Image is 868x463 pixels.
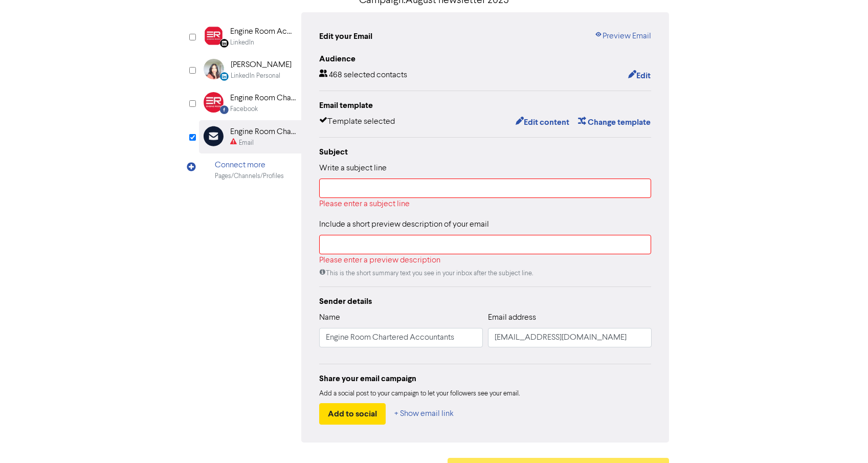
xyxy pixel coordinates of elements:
div: LinkedIn [230,38,254,48]
div: Audience [319,53,652,65]
a: Preview Email [594,30,651,42]
button: Edit [628,69,651,82]
div: This is the short summary text you see in your inbox after the subject line. [319,269,652,278]
iframe: Chat Widget [817,414,868,463]
img: Facebook [204,92,224,113]
div: Engine Room Chartered Accountants [230,126,296,138]
button: Edit content [515,116,570,129]
div: Connect more [215,159,284,171]
div: [PERSON_NAME] [231,59,292,71]
button: Add to social [319,403,386,425]
div: LinkedIn Personal [231,71,280,81]
label: Write a subject line [319,162,387,174]
img: Linkedin [204,26,224,46]
div: LinkedinPersonal [PERSON_NAME]LinkedIn Personal [199,53,301,86]
img: LinkedinPersonal [204,59,224,79]
div: Engine Room Chartered Accountants [230,92,296,104]
button: + Show email link [394,403,454,425]
div: Linkedin Engine Room AccountantsLinkedIn [199,20,301,53]
div: Subject [319,146,652,158]
div: Connect morePages/Channels/Profiles [199,153,301,187]
button: Change template [577,116,651,129]
div: Facebook Engine Room Chartered AccountantsFacebook [199,86,301,120]
div: Engine Room Accountants [230,26,296,38]
div: 468 selected contacts [319,69,407,82]
div: Email template [319,99,652,112]
label: Email address [488,312,536,324]
div: Facebook [230,104,258,114]
div: Email [239,138,254,148]
div: Template selected [319,116,395,129]
div: Add a social post to your campaign to let your followers see your email. [319,389,652,399]
div: Share your email campaign [319,372,652,385]
label: Include a short preview description of your email [319,218,489,231]
div: Sender details [319,295,652,307]
div: Pages/Channels/Profiles [215,171,284,181]
div: Engine Room Chartered AccountantsEmail [199,120,301,153]
div: Please enter a preview description [319,254,652,267]
label: Name [319,312,340,324]
div: Please enter a subject line [319,198,652,210]
div: Edit your Email [319,30,372,42]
